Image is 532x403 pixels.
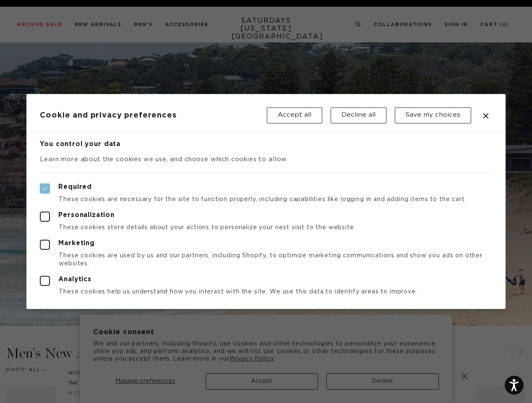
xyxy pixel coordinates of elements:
p: These cookies help us understand how you interact with the site. We use this data to identify are... [40,288,492,296]
button: Save my choices [395,107,471,123]
button: Accept all [267,107,322,123]
p: These cookies are used by us and our partners, including Shopify, to optimize marketing communica... [40,252,492,267]
h3: You control your data [40,141,492,149]
label: Required [40,183,492,194]
button: Decline all [331,107,386,123]
label: Analytics [40,276,492,286]
label: Marketing [40,240,492,250]
p: These cookies are necessary for the site to function properly, including capabilities like loggin... [40,196,492,203]
button: Close dialog [481,111,491,121]
h2: Cookie and privacy preferences [40,111,266,120]
p: Learn more about the cookies we use, and choose which cookies to allow. [40,155,492,164]
label: Personalization [40,212,492,222]
p: These cookies store details about your actions to personalize your next visit to the website. [40,224,492,231]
